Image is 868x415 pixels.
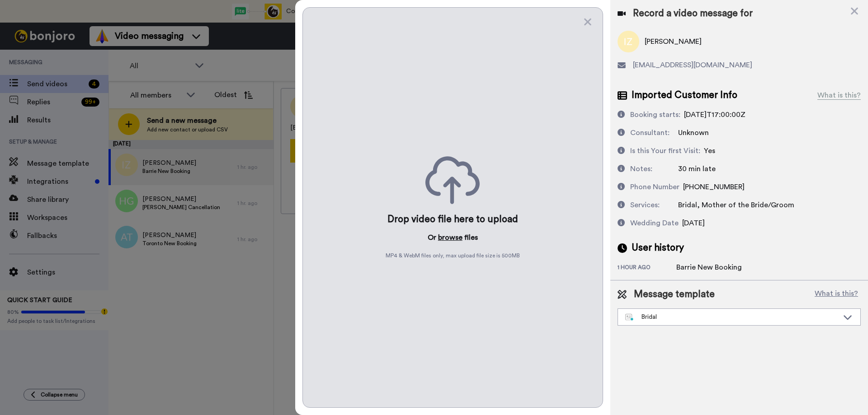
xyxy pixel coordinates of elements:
button: browse [438,232,462,243]
span: 30 min late [678,165,716,173]
div: Booking starts: [630,109,680,120]
div: Consultant: [630,127,670,138]
div: Drop video file here to upload [387,213,518,226]
div: Is this Your first Visit: [630,145,700,156]
div: Phone Number [630,182,679,192]
div: Barrie New Booking [676,262,742,273]
div: Notes: [630,163,652,174]
span: Unknown [678,129,709,136]
span: Bridal, Mother of the Bride/Groom [678,201,794,209]
span: Message template [634,288,715,301]
span: [PHONE_NUMBER] [683,183,745,191]
span: Imported Customer Info [632,89,737,102]
div: 1 hour ago [618,264,676,273]
span: Yes [704,147,715,154]
span: [DATE]T17:00:00Z [684,111,745,118]
img: nextgen-template.svg [625,314,634,321]
p: Or files [428,232,478,243]
span: User history [632,241,684,255]
div: Wedding Date [630,218,679,228]
span: [DATE] [682,219,705,227]
div: Bridal [625,312,839,322]
div: What is this? [817,90,861,101]
button: What is this? [812,288,861,301]
div: Services: [630,200,660,210]
span: MP4 & WebM files only, max upload file size is 500 MB [386,252,520,259]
